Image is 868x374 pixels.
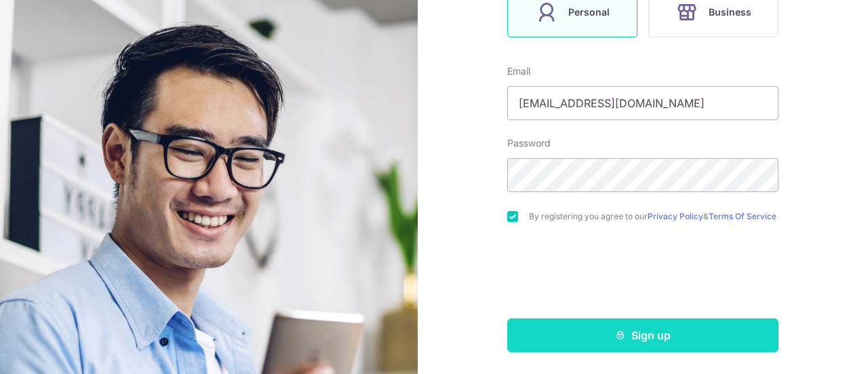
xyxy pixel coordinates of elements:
[507,64,530,78] label: Email
[529,211,778,222] label: By registering you agree to our &
[507,318,778,352] button: Sign up
[709,211,776,221] a: Terms Of Service
[709,4,751,20] span: Business
[648,211,703,221] a: Privacy Policy
[540,249,746,302] iframe: reCAPTCHA
[507,86,778,120] input: Enter your Email
[507,136,551,150] label: Password
[568,4,610,20] span: Personal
